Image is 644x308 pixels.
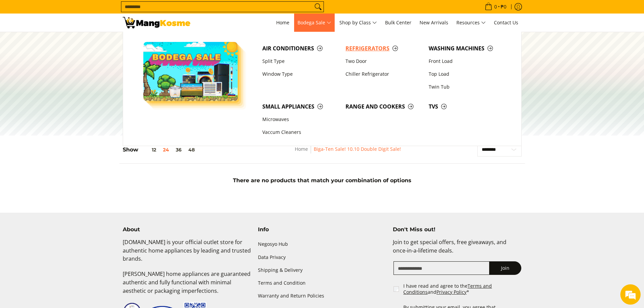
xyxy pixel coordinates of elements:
[345,102,422,111] span: Range and Cookers
[123,226,251,233] h4: About
[342,68,425,80] a: Chiller Refrigerator
[123,238,251,270] p: [DOMAIN_NAME] is your official outlet store for authentic home appliances by leading and trusted ...
[172,147,185,152] button: 36
[436,289,467,295] a: Privacy Policy
[342,100,425,113] a: Range and Cookers
[276,19,289,26] span: Home
[425,68,508,80] a: Top Load
[262,44,339,53] span: Air Conditioners
[393,238,521,262] p: Join to get special offers, free giveaways, and once-in-a-lifetime deals.
[425,42,508,55] a: Washing Machines
[258,226,386,233] h4: Info
[294,14,335,32] a: Bodega Sale
[403,283,492,295] a: Terms and Conditions
[262,102,339,111] span: Small Appliances
[273,14,293,32] a: Home
[313,2,324,12] button: Search
[491,14,522,32] a: Contact Us
[425,55,508,68] a: Front Load
[425,100,508,113] a: TVs
[429,44,505,53] span: Washing Machines
[258,238,386,251] a: Negosyo Hub
[259,100,342,113] a: Small Appliances
[336,14,380,32] a: Shop by Class
[258,277,386,289] a: Terms and Condition
[416,14,452,32] a: New Arrivals
[123,146,198,153] h5: Show
[342,42,425,55] a: Refrigerators
[259,68,342,80] a: Window Type
[385,19,411,26] span: Bulk Center
[123,17,190,28] img: Biga-Ten Sale! 10.10 Double Digit Sale with Kyowa l Mang Kosme
[342,55,425,68] a: Two Door
[456,19,486,27] span: Resources
[138,147,160,152] button: 12
[123,270,251,302] p: [PERSON_NAME] home appliances are guaranteed authentic and fully functional with minimal aestheti...
[453,14,489,32] a: Resources
[494,19,518,26] span: Contact Us
[345,44,422,53] span: Refrigerators
[493,4,498,9] span: 0
[489,261,521,275] button: Join
[143,42,238,101] img: Bodega Sale
[258,264,386,277] a: Shipping & Delivery
[259,55,342,68] a: Split Type
[382,14,415,32] a: Bulk Center
[295,146,308,152] a: Home
[393,226,521,233] h4: Don't Miss out!
[197,14,522,32] nav: Main Menu
[483,3,508,10] span: •
[258,289,386,302] a: Warranty and Return Policies
[258,251,386,264] a: Data Privacy
[339,19,377,27] span: Shop by Class
[500,4,507,9] span: ₱0
[119,177,525,184] h5: There are no products that match your combination of options
[185,147,198,152] button: 48
[259,42,342,55] a: Air Conditioners
[420,19,448,26] span: New Arrivals
[248,145,448,160] nav: Breadcrumbs
[259,126,342,139] a: Vaccum Cleaners
[403,283,522,295] label: I have read and agree to the and *
[297,19,331,27] span: Bodega Sale
[160,147,172,152] button: 24
[259,113,342,126] a: Microwaves
[425,80,508,93] a: Twin Tub
[429,102,505,111] span: TVs
[314,146,401,152] a: Biga-Ten Sale! 10.10 Double Digit Sale!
